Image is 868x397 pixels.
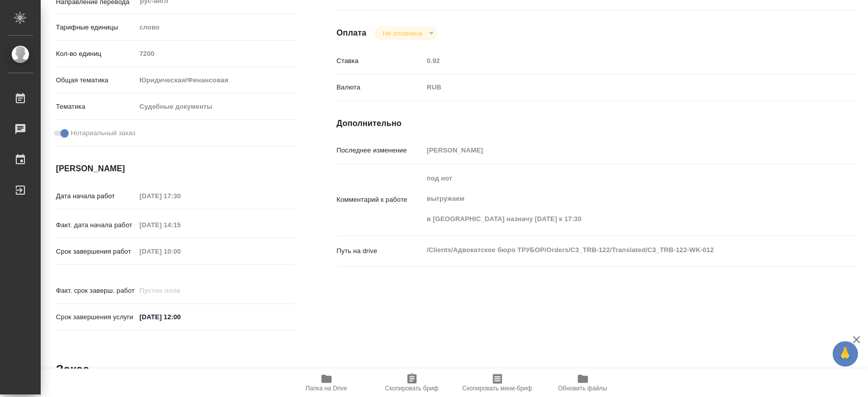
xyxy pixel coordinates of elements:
h2: Заказ [56,361,89,378]
h4: [PERSON_NAME] [56,163,296,175]
p: Тарифные единицы [56,22,136,33]
div: Судебные документы [136,98,295,115]
input: Пустое поле [423,143,813,158]
div: Юридическая/Финансовая [136,72,295,89]
span: Папка на Drive [306,385,347,392]
p: Кол-во единиц [56,49,136,59]
h4: Дополнительно [337,117,857,130]
input: Пустое поле [136,189,225,203]
input: Пустое поле [423,53,813,68]
input: Пустое поле [136,46,295,61]
p: Факт. дата начала работ [56,220,136,230]
div: слово [136,19,295,36]
input: Пустое поле [136,244,225,259]
input: Пустое поле [136,218,225,232]
p: Путь на drive [337,246,424,256]
button: Скопировать мини-бриф [455,369,540,397]
p: Срок завершения работ [56,247,136,257]
p: Ставка [337,56,424,66]
button: Не оплачена [379,29,425,38]
button: 🙏 [832,341,858,367]
span: 🙏 [836,343,854,364]
div: Не оплачена [374,26,437,40]
p: Срок завершения услуги [56,312,136,322]
p: Последнее изменение [337,145,424,156]
span: Нотариальный заказ [71,128,135,138]
p: Общая тематика [56,75,136,85]
button: Скопировать бриф [369,369,455,397]
p: Валюта [337,82,424,93]
input: Пустое поле [136,283,225,298]
h4: Оплата [337,27,367,39]
textarea: под нот выгружаем в [GEOGRAPHIC_DATA] назначу [DATE] к 17:30 [423,170,813,228]
button: Обновить файлы [540,369,625,397]
p: Тематика [56,102,136,112]
span: Обновить файлы [558,385,607,392]
textarea: /Clients/Адвокатское бюро ТРУБОР/Orders/C3_TRB-122/Translated/C3_TRB-122-WK-012 [423,241,813,259]
p: Факт. срок заверш. работ [56,286,136,296]
p: Дата начала работ [56,191,136,201]
span: Скопировать мини-бриф [462,385,532,392]
span: Скопировать бриф [385,385,438,392]
div: RUB [423,79,813,96]
p: Комментарий к работе [337,195,424,205]
button: Папка на Drive [284,369,369,397]
input: ✎ Введи что-нибудь [136,310,225,324]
